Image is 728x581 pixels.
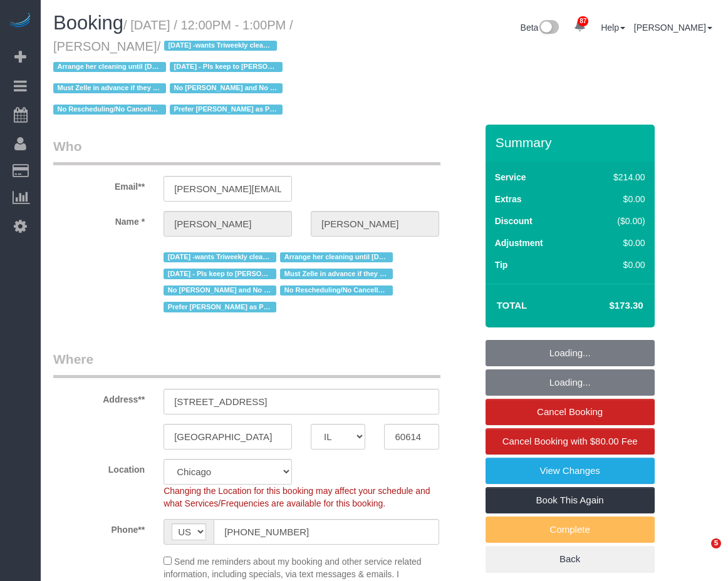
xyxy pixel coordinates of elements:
span: No [PERSON_NAME] and No [PERSON_NAME] [164,285,276,296]
label: Name * [44,211,154,228]
input: Zip Code** [384,424,439,450]
a: Beta [521,23,559,33]
label: Location [44,459,154,476]
a: [PERSON_NAME] [634,23,712,33]
span: Must Zelle in advance if they will be paying via Zelle [53,83,166,93]
input: First Name** [164,211,292,237]
a: Help [601,23,625,33]
iframe: Intercom live chat [685,538,715,568]
label: Adjustment [495,237,543,249]
legend: Where [53,350,440,378]
label: Service [495,171,526,183]
span: [DATE] -wants Triweekly cleaning [164,252,276,262]
span: Changing the Location for this booking may affect your schedule and what Services/Frequencies are... [164,486,430,508]
a: Book This Again [486,487,655,513]
span: Cancel Booking with $80.00 Fee [502,436,638,446]
span: Prefer [PERSON_NAME] as Primary [170,105,283,115]
span: Arrange her cleaning until [DATE] [53,62,166,72]
img: New interface [538,20,559,36]
label: Discount [495,215,533,227]
h4: $173.30 [571,301,643,311]
span: [DATE] - Pls keep to [PERSON_NAME]/ No change of tech [170,62,283,72]
span: No [PERSON_NAME] and No [PERSON_NAME] [170,83,283,93]
span: Arrange her cleaning until [DATE] [280,252,393,262]
a: Cancel Booking with $80.00 Fee [486,428,655,455]
span: [DATE] - Pls keep to [PERSON_NAME]/ No change of tech [164,269,276,279]
input: Last Name* [311,211,439,237]
span: Must Zelle in advance if they will be paying via Zelle [280,269,393,279]
div: $0.00 [587,193,645,205]
span: Booking [53,12,123,34]
span: No Rescheduling/No Cancellation [280,285,393,296]
div: $0.00 [587,237,645,249]
a: Back [486,546,655,572]
label: Extras [495,193,522,205]
h3: Summary [496,135,648,150]
strong: Total [497,300,528,311]
a: Cancel Booking [486,399,655,425]
a: 87 [568,13,592,40]
span: 87 [578,16,588,26]
span: [DATE] -wants Triweekly cleaning [164,41,277,51]
div: $0.00 [587,259,645,271]
small: / [DATE] / 12:00PM - 1:00PM / [PERSON_NAME] [53,18,293,117]
div: $214.00 [587,171,645,183]
label: Tip [495,259,508,271]
span: No Rescheduling/No Cancellation [53,105,166,115]
span: Prefer [PERSON_NAME] as Primary [164,302,276,312]
legend: Who [53,137,440,165]
span: 5 [711,538,721,548]
a: View Changes [486,458,655,484]
div: ($0.00) [587,215,645,227]
img: Automaid Logo [8,13,33,30]
span: / [53,39,286,117]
